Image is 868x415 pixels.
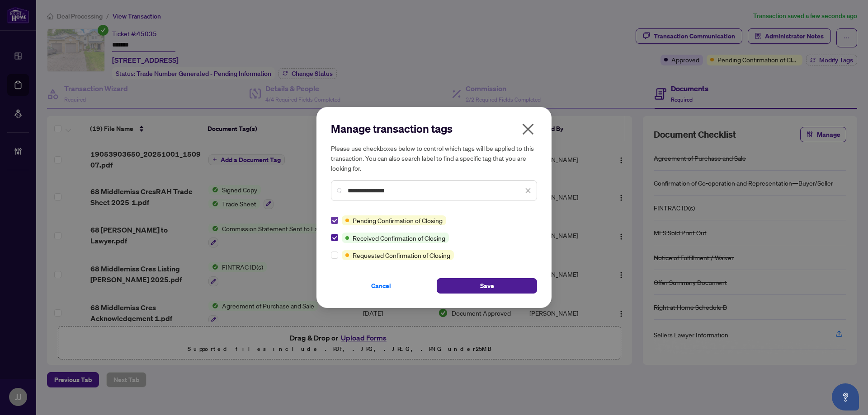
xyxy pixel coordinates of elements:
button: Cancel [331,278,431,294]
h5: Please use checkboxes below to control which tags will be applied to this transaction. You can al... [331,143,537,173]
span: Cancel [371,279,391,293]
span: close [521,122,535,136]
button: Open asap [832,383,859,410]
span: Save [480,279,494,293]
span: Pending Confirmation of Closing [353,215,443,225]
h2: Manage transaction tags [331,121,537,136]
span: Received Confirmation of Closing [353,233,445,243]
span: Requested Confirmation of Closing [353,250,450,260]
button: Save [437,278,537,294]
span: close [525,187,531,194]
